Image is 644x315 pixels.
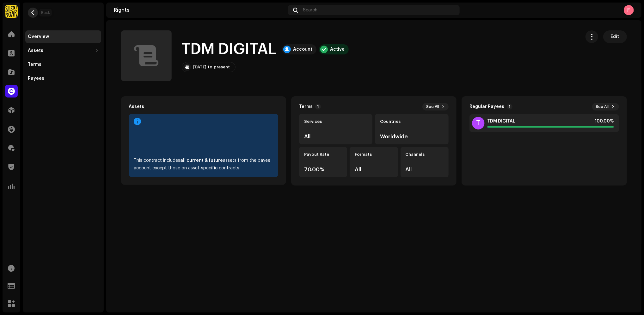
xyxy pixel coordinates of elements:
div: Terms [299,104,313,109]
div: F [624,5,634,15]
div: Terms [28,62,41,67]
button: Edit [603,30,627,43]
div: Payout Rate [304,152,342,157]
p-badge: 1 [507,104,512,110]
div: This contract includes assets from the payee account except those on asset-specific contracts [134,157,273,172]
div: Regular Payees [469,104,504,109]
div: T [472,117,485,129]
div: All [406,167,444,172]
re-m-nav-dropdown: Assets [25,44,101,57]
div: Overview [28,34,49,39]
div: Channels [406,152,444,157]
div: Services [304,119,367,124]
span: 100.00% [595,119,614,124]
span: See All [426,104,439,109]
div: Rights [114,8,285,13]
div: Account [293,47,313,52]
div: present [214,65,230,70]
div: Assets [129,104,144,109]
re-m-nav-item: Terms [25,58,101,71]
span: TDM DIGITAL [487,119,515,124]
div: Assets [28,48,43,53]
span: See All [596,104,609,109]
div: Active [330,47,345,52]
div: Formats [355,152,393,157]
div: All [304,134,367,139]
div: [DATE] [193,65,207,70]
img: fcfd72e7-8859-4002-b0df-9a7058150634 [5,5,18,18]
re-m-nav-item: Overview [25,30,101,43]
div: Payees [28,76,44,81]
div: Worldwide [380,134,443,139]
div: Countries [380,119,443,124]
span: Edit [611,30,619,43]
strong: all current & future [181,158,223,163]
div: 70.00% [304,167,342,172]
h1: TDM DIGITAL [182,39,277,60]
p-badge: 1 [315,104,321,110]
re-m-nav-item: Payees [25,72,101,85]
button: See All [422,103,449,110]
div: to [208,65,213,70]
button: See All [592,103,619,110]
div: All [355,167,393,172]
span: Search [303,8,317,13]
